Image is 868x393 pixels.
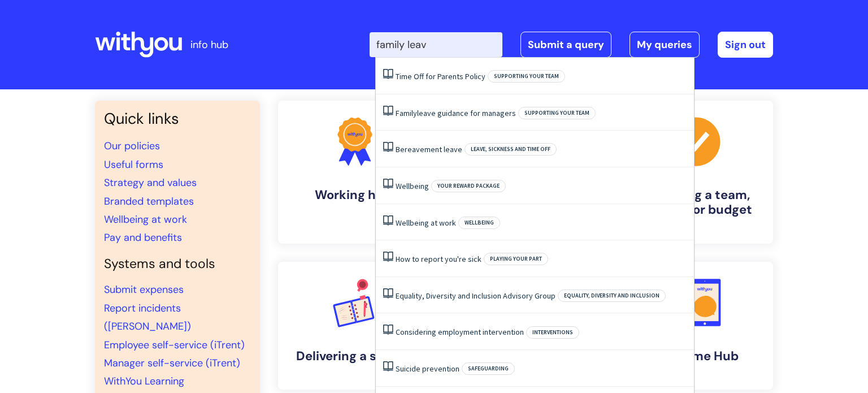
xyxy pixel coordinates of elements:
span: Family [396,108,417,118]
a: Employee self-service (iTrent) [104,338,245,352]
a: Wellbeing at work [104,213,187,226]
span: Supporting your team [518,107,596,119]
a: Considering employment intervention [396,327,524,337]
a: Familyleave guidance for managers [396,108,516,118]
a: Report incidents ([PERSON_NAME]) [104,301,191,333]
a: Useful forms [104,158,163,171]
a: Wellbeing at work [396,218,456,228]
p: info hub [190,36,228,54]
h4: Welcome Hub [628,349,764,364]
span: Wellbeing [458,217,500,229]
a: Delivering a service [278,262,432,390]
a: How to report you're sick [396,254,481,264]
a: Suicide prevention [396,364,459,374]
a: Strategy and values [104,176,197,189]
a: Working here [278,101,432,244]
a: Wellbeing [396,181,429,191]
a: Time Off for Parents Policy [396,71,485,81]
div: | - [370,32,773,58]
span: Leave, sickness and time off [465,143,557,156]
span: Equality, Diversity and Inclusion [558,290,666,302]
a: WithYou Learning [104,374,184,388]
h4: Delivering a service [287,349,423,364]
a: Submit a query [520,32,611,58]
a: Equality, Diversity and Inclusion Advisory Group [396,291,555,301]
span: Interventions [526,326,579,339]
a: Submit expenses [104,283,184,296]
a: Our policies [104,139,160,153]
h4: Systems and tools [104,256,251,272]
a: Pay and benefits [104,231,182,244]
input: Search [370,32,502,57]
a: Bereavement leave [396,144,462,154]
a: Manager self-service (iTrent) [104,356,240,370]
a: Welcome Hub [619,262,773,390]
a: My queries [630,32,700,58]
a: Branded templates [104,195,194,208]
span: Playing your part [484,253,548,265]
span: Supporting your team [488,70,565,83]
span: Safeguarding [462,362,515,375]
h3: Quick links [104,110,251,128]
span: Your reward package [431,180,506,192]
a: Sign out [718,32,773,58]
h4: Working here [287,188,423,202]
h4: Managing a team, building or budget [628,188,764,218]
a: Managing a team, building or budget [619,101,773,244]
